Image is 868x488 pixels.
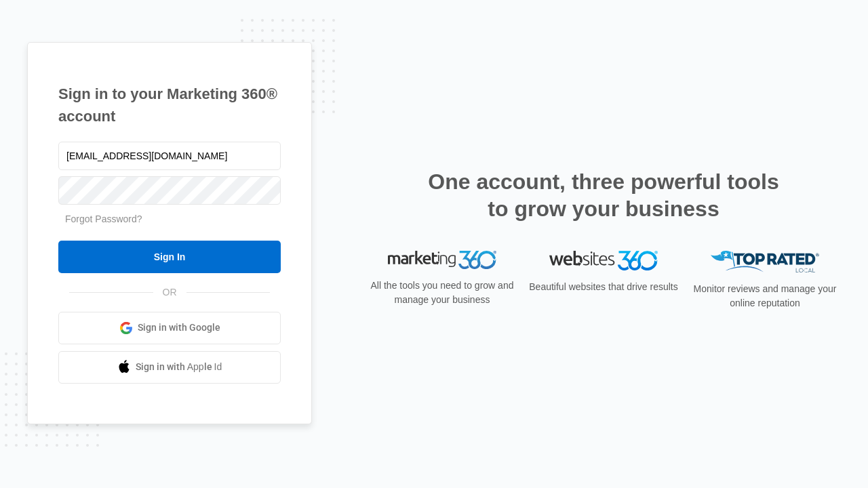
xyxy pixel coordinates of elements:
[153,285,186,300] span: OR
[58,312,281,344] a: Sign in with Google
[58,241,281,273] input: Sign In
[58,351,281,384] a: Sign in with Apple Id
[58,83,281,127] h1: Sign in to your Marketing 360® account
[528,280,679,294] p: Beautiful websites that drive results
[138,321,220,335] span: Sign in with Google
[58,142,281,170] input: Email
[689,282,841,310] p: Monitor reviews and manage your online reputation
[549,251,658,270] img: Websites 360
[388,251,496,270] img: Marketing 360
[136,360,222,374] span: Sign in with Apple Id
[424,168,783,222] h2: One account, three powerful tools to grow your business
[65,213,142,224] a: Forgot Password?
[366,279,518,307] p: All the tools you need to grow and manage your business
[711,251,819,273] img: Top Rated Local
